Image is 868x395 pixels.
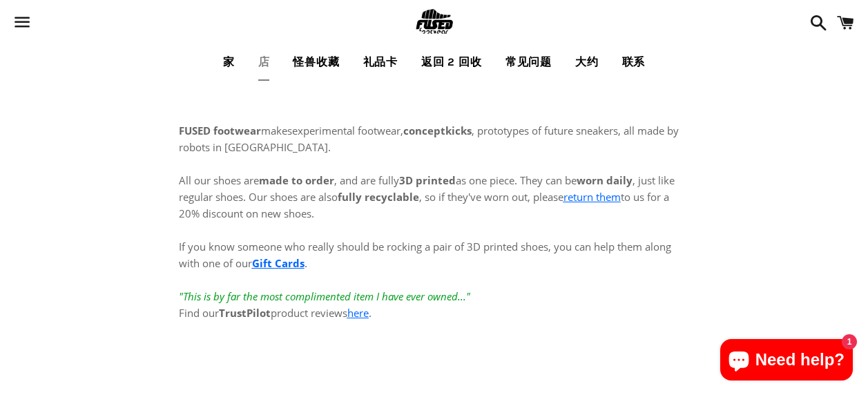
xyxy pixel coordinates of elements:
[563,190,621,204] a: return them
[282,45,349,79] a: 怪兽收藏
[179,124,292,137] span: makes
[179,173,675,320] font: All our shoes are , and are fully as one piece. They can be , just like regular shoes. Our shoes ...
[411,45,492,79] a: 返回 2 回收
[403,124,472,137] strong: conceptkicks
[248,45,280,79] a: 店
[495,45,562,79] a: 常见问题
[179,289,470,303] em: "This is by far the most complimented item I have ever owned..."
[179,124,679,154] span: experimental footwear, , prototypes of future sneakers, all made by robots in [GEOGRAPHIC_DATA].
[179,124,261,137] strong: FUSED footwear
[716,339,857,384] inbox-online-store-chat: Shopify online store chat
[338,190,419,204] strong: fully recyclable
[353,45,408,79] a: 礼品卡
[577,173,633,187] strong: worn daily
[259,173,334,187] strong: made to order
[565,45,609,79] a: 大约
[252,256,305,270] a: Gift Cards
[219,306,271,320] strong: TrustPilot
[347,306,369,320] a: here
[213,45,245,79] a: 家
[399,173,456,187] strong: 3D printed
[612,45,656,79] a: 联系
